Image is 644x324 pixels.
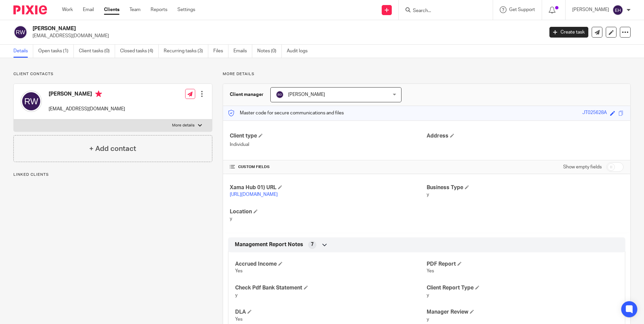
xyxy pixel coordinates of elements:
[427,309,618,316] h4: Manager Review
[427,132,624,140] h4: Address
[572,6,609,13] p: [PERSON_NAME]
[20,91,42,112] img: svg%3E
[235,293,237,298] span: y
[120,45,159,58] a: Closed tasks (4)
[230,208,427,215] h4: Location
[223,71,631,77] p: More details
[228,110,344,116] p: Master code for secure communications and files
[104,6,119,13] a: Clients
[235,261,427,268] h4: Accrued Income
[427,317,429,322] span: y
[79,45,115,58] a: Client tasks (0)
[38,45,74,58] a: Open tasks (1)
[287,45,313,58] a: Audit logs
[129,6,141,13] a: Team
[13,172,212,177] p: Linked clients
[549,27,588,38] a: Create task
[89,144,136,154] h4: + Add contact
[13,25,28,39] img: svg%3E
[235,317,243,322] span: Yes
[509,7,535,12] span: Get Support
[13,5,47,14] img: Pixie
[257,45,282,58] a: Notes (0)
[427,192,429,197] span: y
[230,141,427,148] p: Individual
[49,106,125,112] p: [EMAIL_ADDRESS][DOMAIN_NAME]
[276,91,284,99] img: svg%3E
[33,25,438,32] h2: [PERSON_NAME]
[563,164,602,170] label: Show empty fields
[582,109,607,117] div: JT025628A
[95,91,102,97] i: Primary
[230,91,264,98] h3: Client manager
[427,269,434,273] span: Yes
[427,261,618,268] h4: PDF Report
[33,33,539,39] p: [EMAIL_ADDRESS][DOMAIN_NAME]
[233,45,252,58] a: Emails
[213,45,228,58] a: Files
[235,309,427,316] h4: DLA
[235,241,303,248] span: Management Report Notes
[288,92,325,97] span: [PERSON_NAME]
[235,284,427,291] h4: Check Pdf Bank Statement
[230,184,427,191] h4: Xama Hub 01) URL
[311,241,314,248] span: 7
[13,71,212,77] p: Client contacts
[230,164,427,170] h4: CUSTOM FIELDS
[151,6,167,13] a: Reports
[177,6,195,13] a: Settings
[235,269,243,273] span: Yes
[427,293,429,298] span: y
[427,184,624,191] h4: Business Type
[83,6,94,13] a: Email
[172,123,195,128] p: More details
[427,284,618,291] h4: Client Report Type
[13,45,33,58] a: Details
[612,5,623,15] img: svg%3E
[230,132,427,140] h4: Client type
[230,192,278,197] a: [URL][DOMAIN_NAME]
[412,8,473,14] input: Search
[230,216,232,221] span: y
[164,45,208,58] a: Recurring tasks (3)
[62,6,73,13] a: Work
[49,91,125,99] h4: [PERSON_NAME]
